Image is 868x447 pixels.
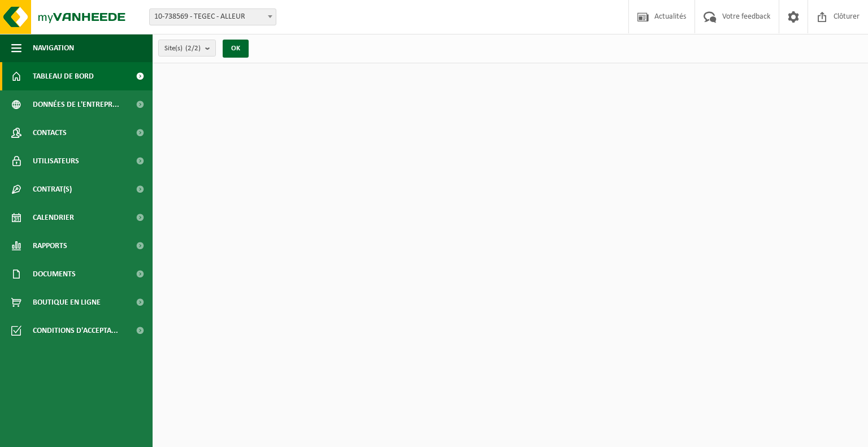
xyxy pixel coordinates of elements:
span: Rapports [33,232,67,260]
span: Données de l'entrepr... [33,90,119,119]
span: 10-738569 - TEGEC - ALLEUR [149,8,276,25]
span: Tableau de bord [33,62,94,90]
span: Utilisateurs [33,147,79,175]
span: Contacts [33,119,67,147]
span: Documents [33,260,76,288]
span: Boutique en ligne [33,288,101,316]
span: Conditions d'accepta... [33,316,118,345]
span: Contrat(s) [33,175,72,203]
span: 10-738569 - TEGEC - ALLEUR [150,9,276,25]
span: Navigation [33,34,74,62]
count: (2/2) [185,45,201,52]
button: Site(s)(2/2) [158,40,216,57]
button: OK [223,40,249,58]
span: Site(s) [164,40,201,57]
span: Calendrier [33,203,74,232]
